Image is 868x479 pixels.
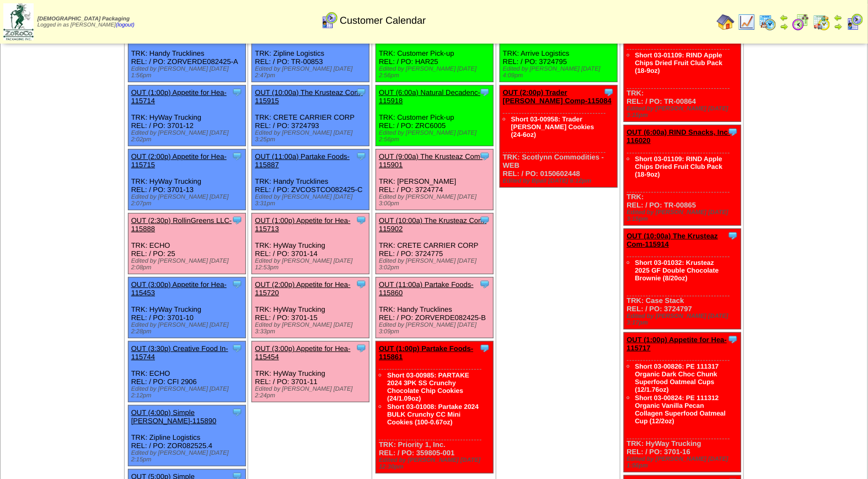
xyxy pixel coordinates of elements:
[379,457,493,470] div: Edited by [PERSON_NAME] [DATE] 12:30pm
[500,86,617,188] div: TRK: Scotlynn Commodities - WEB REL: / PO: 0150602448
[232,87,243,98] img: Tooltip
[379,88,480,105] a: OUT (6:00a) Natural Decadenc-115918
[320,12,338,29] img: calendarcustomer.gif
[128,342,245,402] div: TRK: ECHO REL: / PO: CFI 2906
[252,86,369,146] div: TRK: CRETE CARRIER CORP REL: / PO: 3724793
[627,336,727,352] a: OUT (1:00p) Appetite for Hea-115717
[376,22,494,82] div: TRK: Customer Pick-up REL: / PO: HAR25
[834,13,843,22] img: arrowleft.gif
[255,130,369,143] div: Edited by [PERSON_NAME] [DATE] 3:25pm
[131,344,228,361] a: OUT (3:30p) Creative Food In-115744
[131,386,245,399] div: Edited by [PERSON_NAME] [DATE] 2:12pm
[255,152,350,169] a: OUT (11:00a) Partake Foods-115887
[356,279,367,290] img: Tooltip
[627,128,731,145] a: OUT (6:00a) RIND Snacks, Inc-116020
[717,13,735,31] img: home.gif
[356,87,367,98] img: Tooltip
[131,216,232,233] a: OUT (2:30p) RollinGreens LLC-115888
[255,322,369,335] div: Edited by [PERSON_NAME] [DATE] 3:33pm
[479,215,490,226] img: Tooltip
[500,22,617,82] div: TRK: Arrive Logistics REL: / PO: 3724795
[627,232,718,248] a: OUT (10:00a) The Krusteaz Com-115914
[379,130,493,143] div: Edited by [PERSON_NAME] [DATE] 2:56pm
[379,344,473,361] a: OUT (1:00p) Partake Foods-115861
[846,13,864,31] img: calendarcustomer.gif
[131,130,245,143] div: Edited by [PERSON_NAME] [DATE] 2:02pm
[128,86,245,146] div: TRK: HyWay Trucking REL: / PO: 3701-12
[252,22,369,82] div: TRK: Zipline Logistics REL: / PO: TR-00853
[376,86,494,146] div: TRK: Customer Pick-up REL: / PO: ZRC6005
[503,178,617,184] div: Edited by Bpali [DATE] 6:12pm
[727,126,738,137] img: Tooltip
[131,322,245,335] div: Edited by [PERSON_NAME] [DATE] 2:28pm
[727,230,738,241] img: Tooltip
[356,343,367,354] img: Tooltip
[255,66,369,79] div: Edited by [PERSON_NAME] [DATE] 2:47pm
[37,16,135,28] span: Logged in as [PERSON_NAME]
[379,152,483,169] a: OUT (9:00a) The Krusteaz Com-115901
[131,152,227,169] a: OUT (2:00p) Appetite for Hea-115715
[128,22,245,82] div: TRK: Handy Trucklines REL: / PO: ZORVERDE082425-A
[379,258,493,271] div: Edited by [PERSON_NAME] [DATE] 3:02pm
[379,322,493,335] div: Edited by [PERSON_NAME] [DATE] 3:09pm
[379,280,474,297] a: OUT (11:00a) Partake Foods-115860
[511,115,594,139] a: Short 03-00958: Trader [PERSON_NAME] Cookies (24-6oz)
[131,280,227,297] a: OUT (3:00p) Appetite for Hea-115453
[232,279,243,290] img: Tooltip
[128,150,245,210] div: TRK: HyWay Trucking REL: / PO: 3701-13
[356,151,367,162] img: Tooltip
[624,229,741,329] div: TRK: Case Stack REL: / PO: 3724797
[255,386,369,399] div: Edited by [PERSON_NAME] [DATE] 2:24pm
[624,22,741,122] div: TRK: REL: / PO: TR-00864
[635,155,723,178] a: Short 03-01109: RIND Apple Chips Dried Fruit Club Pack (18-9oz)
[128,406,245,466] div: TRK: Zipline Logistics REL: / PO: ZOR082525.4
[255,280,350,297] a: OUT (2:00p) Appetite for Hea-115720
[759,13,776,31] img: calendarprod.gif
[252,342,369,402] div: TRK: HyWay Trucking REL: / PO: 3701-11
[834,22,843,31] img: arrowright.gif
[479,87,490,98] img: Tooltip
[3,3,34,40] img: zoroco-logo-small.webp
[635,51,723,74] a: Short 03-01109: RIND Apple Chips Dried Fruit Club Pack (18-9oz)
[128,278,245,338] div: TRK: HyWay Trucking REL: / PO: 3701-10
[727,334,738,345] img: Tooltip
[131,88,227,105] a: OUT (1:00p) Appetite for Hea-115714
[131,450,245,463] div: Edited by [PERSON_NAME] [DATE] 2:15pm
[635,259,719,282] a: Short 03-01032: Krusteaz 2025 GF Double Chocolate Brownie (8/20oz)
[252,278,369,338] div: TRK: HyWay Trucking REL: / PO: 3701-15
[624,125,741,226] div: TRK: REL: / PO: TR-00865
[627,209,741,222] div: Edited by [PERSON_NAME] [DATE] 3:15pm
[479,343,490,354] img: Tooltip
[232,151,243,162] img: Tooltip
[232,407,243,418] img: Tooltip
[376,214,494,274] div: TRK: CRETE CARRIER CORP REL: / PO: 3724775
[255,88,362,105] a: OUT (10:00a) The Krusteaz Com-115915
[356,215,367,226] img: Tooltip
[37,16,130,22] span: [DEMOGRAPHIC_DATA] Packaging
[379,216,486,233] a: OUT (10:00a) The Krusteaz Com-115902
[131,194,245,207] div: Edited by [PERSON_NAME] [DATE] 2:07pm
[232,343,243,354] img: Tooltip
[116,22,135,28] a: (logout)
[780,13,789,22] img: arrowleft.gif
[255,258,369,271] div: Edited by [PERSON_NAME] [DATE] 12:53pm
[627,456,741,469] div: Edited by [PERSON_NAME] [DATE] 1:56pm
[232,215,243,226] img: Tooltip
[503,66,617,79] div: Edited by [PERSON_NAME] [DATE] 4:09pm
[479,151,490,162] img: Tooltip
[340,15,426,26] span: Customer Calendar
[255,194,369,207] div: Edited by [PERSON_NAME] [DATE] 3:31pm
[503,88,612,105] a: OUT (2:00p) Trader [PERSON_NAME] Comp-115084
[131,258,245,271] div: Edited by [PERSON_NAME] [DATE] 2:08pm
[624,333,741,472] div: TRK: HyWay Trucking REL: / PO: 3701-16
[627,313,741,326] div: Edited by [PERSON_NAME] [DATE] 3:17pm
[376,342,494,473] div: TRK: Priority 1, Inc. REL: / PO: 359805-001
[635,363,719,393] a: Short 03-00826: PE 111317 Organic Dark Choc Chunk Superfood Oatmeal Cups (12/1.76oz)
[131,408,217,425] a: OUT (4:00p) Simple [PERSON_NAME]-115890
[131,66,245,79] div: Edited by [PERSON_NAME] [DATE] 1:56pm
[780,22,789,31] img: arrowright.gif
[738,13,756,31] img: line_graph.gif
[387,403,479,426] a: Short 03-01008: Partake 2024 BULK Crunchy CC Mini Cookies (100-0.67oz)
[635,394,726,425] a: Short 03-00824: PE 111312 Organic Vanilla Pecan Collagen Superfood Oatmeal Cup (12/2oz)
[603,87,614,98] img: Tooltip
